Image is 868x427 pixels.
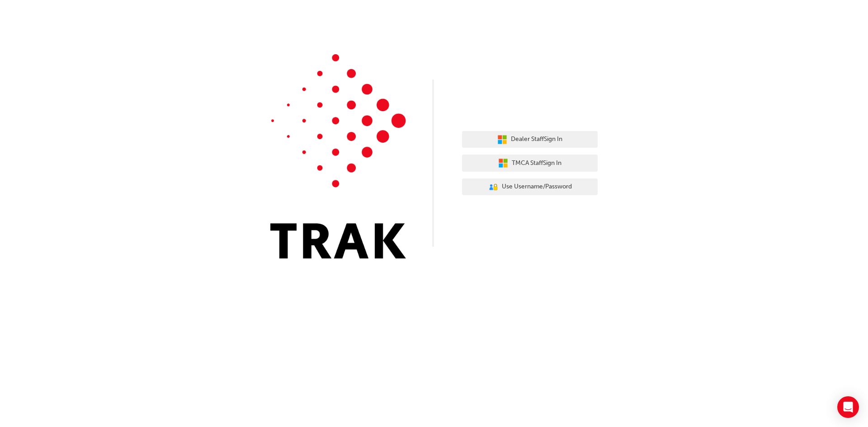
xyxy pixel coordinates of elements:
div: Open Intercom Messenger [837,396,859,418]
span: Dealer Staff Sign In [511,134,562,145]
button: Use Username/Password [462,178,598,196]
span: Use Username/Password [502,182,572,192]
button: TMCA StaffSign In [462,155,598,172]
span: TMCA Staff Sign In [512,158,561,169]
button: Dealer StaffSign In [462,131,598,148]
img: Trak [270,54,406,258]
